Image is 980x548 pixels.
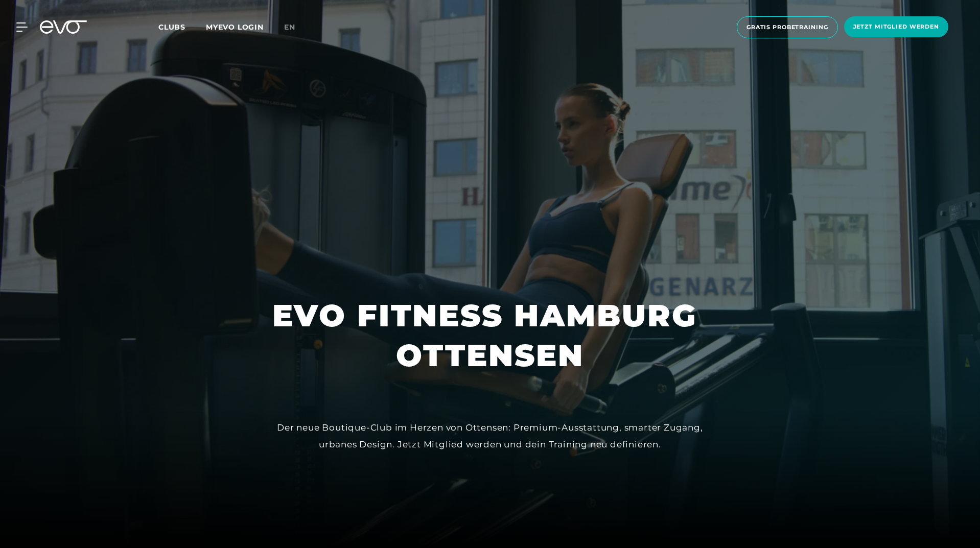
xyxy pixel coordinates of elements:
[746,23,828,32] span: Gratis Probetraining
[206,22,264,32] a: MYEVO LOGIN
[734,16,841,38] a: Gratis Probetraining
[260,419,720,452] div: Der neue Boutique-Club im Herzen von Ottensen: Premium-Ausstattung, smarter Zugang, urbanes Desig...
[272,296,708,375] h1: EVO FITNESS HAMBURG OTTENSEN
[284,21,308,33] a: en
[284,22,295,32] span: en
[158,22,185,32] span: Clubs
[158,22,206,32] a: Clubs
[841,16,951,38] a: Jetzt Mitglied werden
[853,22,939,31] span: Jetzt Mitglied werden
